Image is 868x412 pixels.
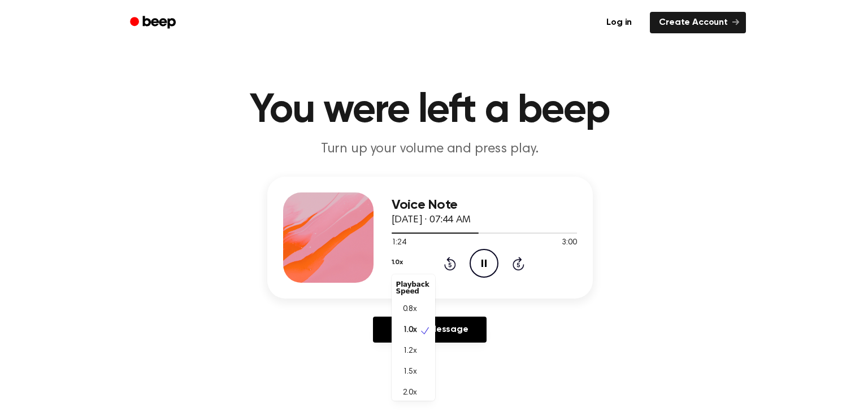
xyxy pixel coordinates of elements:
[403,345,417,357] span: 1.2x
[392,274,435,401] div: 1.0x
[403,304,417,315] span: 0.8x
[392,253,403,272] button: 1.0x
[403,366,417,378] span: 1.5x
[403,387,417,399] span: 2.0x
[392,277,435,299] div: Playback Speed
[403,325,417,336] span: 1.0x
